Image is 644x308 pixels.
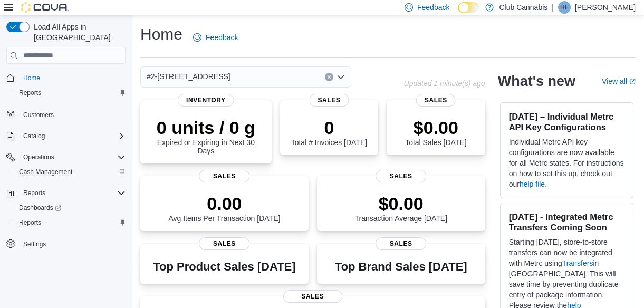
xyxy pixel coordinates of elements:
[11,215,130,230] button: Reports
[15,216,126,229] span: Reports
[21,2,69,13] img: Cova
[23,240,46,248] span: Settings
[19,108,126,121] span: Customers
[602,77,636,85] a: View allExternal link
[458,2,480,13] input: Dark Mode
[2,150,130,165] button: Operations
[2,129,130,143] button: Catalog
[19,168,72,176] span: Cash Management
[19,130,49,142] button: Catalog
[153,261,295,273] h3: Top Product Sales [DATE]
[19,71,126,84] span: Home
[291,117,367,138] p: 0
[509,137,624,189] p: Individual Metrc API key configurations are now available for all Metrc states. For instructions ...
[509,211,624,233] h3: [DATE] - Integrated Metrc Transfers Coming Soon
[354,193,447,223] div: Transaction Average [DATE]
[23,111,54,119] span: Customers
[189,27,242,48] a: Feedback
[178,94,234,107] span: Inventory
[354,193,447,214] p: $0.00
[562,259,593,267] a: Transfers
[19,187,50,199] button: Reports
[19,72,44,84] a: Home
[23,74,40,82] span: Home
[11,85,130,100] button: Reports
[23,153,54,161] span: Operations
[405,117,466,138] p: $0.00
[19,151,59,163] button: Operations
[2,236,130,252] button: Settings
[499,1,547,14] p: Club Cannabis
[2,70,130,85] button: Home
[325,73,333,81] button: Clear input
[15,86,126,99] span: Reports
[15,86,45,99] a: Reports
[376,170,426,182] span: Sales
[19,204,61,212] span: Dashboards
[19,237,126,251] span: Settings
[337,73,345,81] button: Open list of options
[11,200,130,215] a: Dashboards
[149,117,263,138] p: 0 units / 0 g
[149,117,263,155] div: Expired or Expiring in Next 30 Days
[199,170,250,182] span: Sales
[2,186,130,200] button: Reports
[509,111,624,132] h3: [DATE] – Individual Metrc API Key Configurations
[629,79,636,85] svg: External link
[309,94,349,107] span: Sales
[283,290,342,303] span: Sales
[498,73,575,90] h2: What's new
[147,70,230,83] span: #2-[STREET_ADDRESS]
[140,24,182,45] h1: Home
[416,94,456,107] span: Sales
[15,166,76,178] a: Cash Management
[168,193,280,223] div: Avg Items Per Transaction [DATE]
[376,237,426,250] span: Sales
[11,165,130,179] button: Cash Management
[19,89,41,97] span: Reports
[520,180,545,188] a: help file
[575,1,636,14] p: [PERSON_NAME]
[552,1,554,14] p: |
[19,130,126,142] span: Catalog
[199,237,250,250] span: Sales
[30,22,126,43] span: Load All Apps in [GEOGRAPHIC_DATA]
[19,109,58,121] a: Customers
[19,187,126,199] span: Reports
[291,117,367,147] div: Total # Invoices [DATE]
[15,201,65,214] a: Dashboards
[405,117,466,147] div: Total Sales [DATE]
[15,216,45,229] a: Reports
[19,218,41,227] span: Reports
[15,201,126,214] span: Dashboards
[19,151,126,163] span: Operations
[6,66,126,279] nav: Complex example
[403,79,485,88] p: Updated 1 minute(s) ago
[23,189,45,197] span: Reports
[15,166,126,178] span: Cash Management
[23,132,45,140] span: Catalog
[560,1,569,14] span: HF
[2,107,130,122] button: Customers
[206,32,238,43] span: Feedback
[168,193,280,214] p: 0.00
[19,238,50,251] a: Settings
[417,2,449,13] span: Feedback
[558,1,571,14] div: Heather Fry
[335,261,467,273] h3: Top Brand Sales [DATE]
